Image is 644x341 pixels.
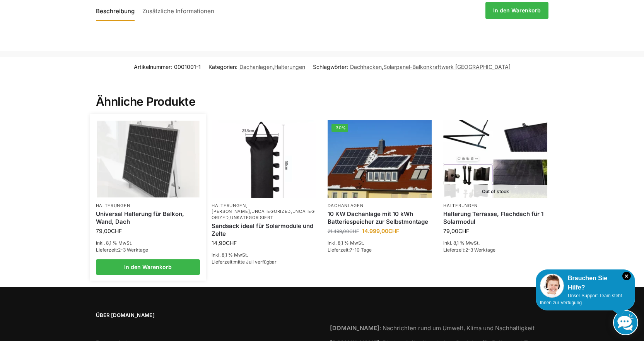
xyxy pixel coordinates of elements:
bdi: 21.499,00 [328,228,359,234]
a: Dachanlagen [328,203,364,208]
a: 10 KW Dachanlage mit 10 kWh Batteriespeicher zur Selbstmontage [328,210,432,225]
a: Halterungen [443,203,478,208]
img: Befestigung Solarpaneele [97,121,199,198]
a: Halterungen [274,63,305,70]
span: Kategorien: , [208,63,305,71]
span: Artikelnummer: [134,63,201,71]
a: Dachanlagen [239,63,273,70]
img: Halterung Terrasse, Flachdach für 1 Solarmodul [443,120,548,198]
span: 2-3 Werktage [465,247,495,253]
bdi: 14.999,00 [362,228,399,234]
a: [DOMAIN_NAME]: Nachrichten rund um Umwelt, Klima und Nachhaltigkeit [330,324,535,332]
span: Schlagwörter: , [313,63,511,71]
strong: [DOMAIN_NAME] [330,324,379,332]
a: Sandsack ideal für Solarmodule und Zelte [212,222,316,237]
a: In den Warenkorb legen: „Universal Halterung für Balkon, Wand, Dach“ [96,259,200,275]
bdi: 14,90 [212,240,237,246]
p: inkl. 8,1 % MwSt. [96,240,200,247]
a: Unkategorisiert [230,215,273,220]
img: Solar Dachanlage 6,5 KW [328,120,432,198]
p: inkl. 8,1 % MwSt. [212,252,316,259]
div: Brauchen Sie Hilfe? [540,274,631,292]
p: , , , , [212,203,316,221]
p: inkl. 8,1 % MwSt. [328,240,432,247]
i: Schließen [622,272,631,280]
span: CHF [388,228,399,234]
a: Out of stockHalterung Terrasse, Flachdach für 1 Solarmodul [443,120,548,198]
bdi: 79,00 [96,228,122,234]
a: Solarpanel-Balkonkraftwerk [GEOGRAPHIC_DATA] [383,63,511,70]
a: Dachhacken [350,63,382,70]
span: Lieferzeit: [443,247,495,253]
a: Uncategorized [251,209,291,214]
span: 0001001-1 [174,63,201,70]
a: Halterung Terrasse, Flachdach für 1 Solarmodul [443,210,548,225]
a: -30%Solar Dachanlage 6,5 KW [328,120,432,198]
span: 7-10 Tage [350,247,372,253]
h2: Ähnliche Produkte [96,76,548,109]
a: Halterungen [96,203,130,208]
a: Uncategorized [212,209,315,220]
p: inkl. 8,1 % MwSt. [443,240,548,247]
a: [PERSON_NAME] [212,209,250,214]
span: Lieferzeit: [212,259,277,265]
a: Universal Halterung für Balkon, Wand, Dach [96,210,200,225]
span: Unser Support-Team steht Ihnen zur Verfügung [540,293,622,305]
span: mitte Juli verfügbar [234,259,277,265]
img: Customer service [540,274,564,298]
span: Lieferzeit: [328,247,372,253]
span: CHF [226,240,237,246]
img: Sandsäcke zu Beschwerung Camping, Schirme, Pavilions-Solarmodule [212,120,316,198]
span: CHF [111,228,122,234]
span: 2-3 Werktage [118,247,148,253]
span: Lieferzeit: [96,247,148,253]
span: CHF [349,228,359,234]
a: Halterungen [212,203,246,208]
span: CHF [458,228,469,234]
bdi: 79,00 [443,228,469,234]
span: Über [DOMAIN_NAME] [96,312,314,319]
